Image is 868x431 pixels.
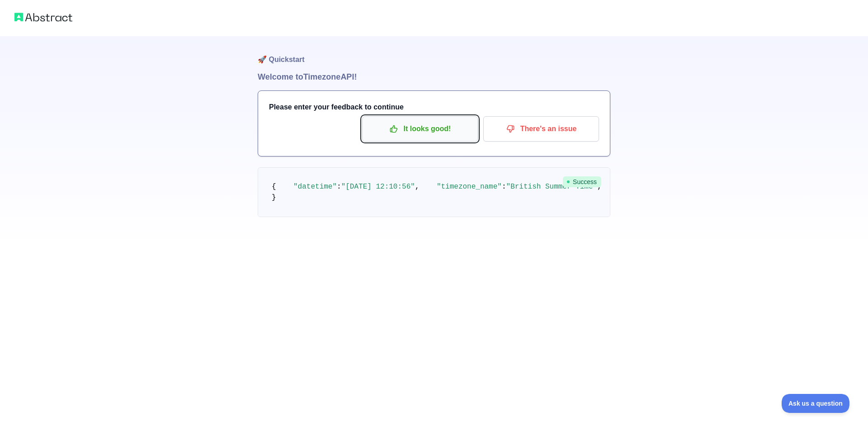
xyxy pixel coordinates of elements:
h1: Welcome to Timezone API! [258,71,610,83]
h3: Please enter your feedback to continue [269,102,599,113]
span: : [337,183,341,191]
iframe: Toggle Customer Support [782,394,850,413]
button: There's an issue [483,116,599,142]
button: It looks good! [362,116,478,142]
span: : [502,183,506,191]
p: It looks good! [369,121,471,137]
h1: 🚀 Quickstart [258,36,610,71]
p: There's an issue [490,121,592,137]
span: , [415,183,420,191]
span: "datetime" [293,183,337,191]
span: "[DATE] 12:10:56" [341,183,415,191]
img: Abstract logo [14,11,72,24]
span: "British Summer Time" [506,183,598,191]
span: Success [563,176,601,187]
span: "timezone_name" [437,183,502,191]
span: { [272,183,276,191]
